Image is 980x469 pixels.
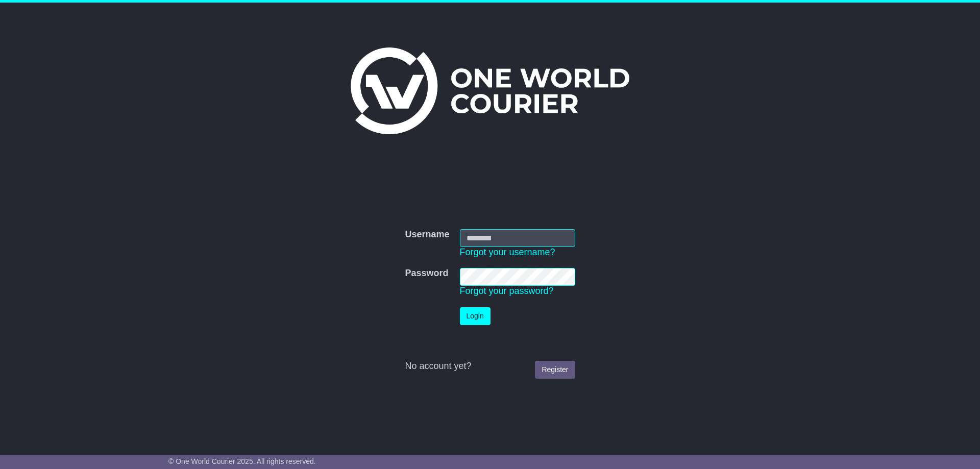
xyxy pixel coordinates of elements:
div: No account yet? [405,361,575,372]
img: One World [351,47,629,134]
label: Username [405,229,449,240]
span: © One World Courier 2025. All rights reserved. [168,457,316,465]
a: Forgot your password? [460,286,554,296]
a: Forgot your username? [460,247,555,257]
label: Password [405,268,448,279]
a: Register [535,361,575,379]
button: Login [460,307,491,325]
